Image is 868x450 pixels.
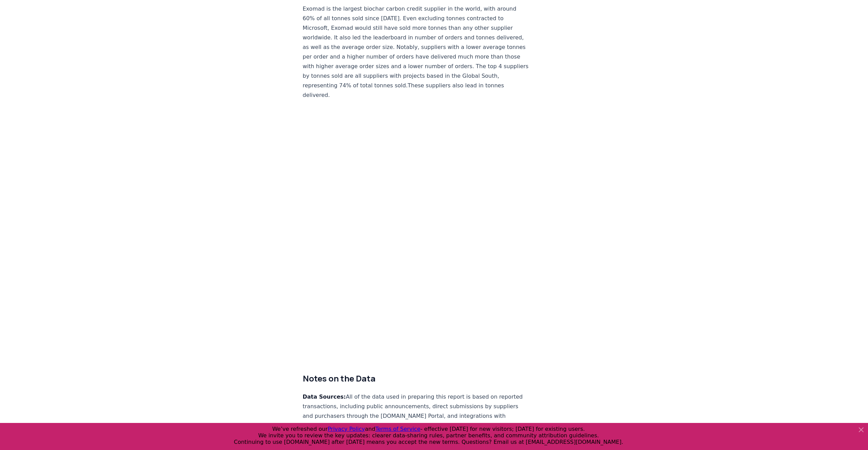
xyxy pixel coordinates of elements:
[303,373,529,384] h2: Notes on the Data
[303,393,346,400] strong: Data Sources:
[303,4,529,100] p: Exomad is the largest biochar carbon credit supplier in the world, with around 60% of all tonnes ...
[303,392,529,450] p: All of the data used in preparing this report is based on reported transactions, including public...
[303,107,529,357] iframe: Table
[394,422,430,429] a: Methodology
